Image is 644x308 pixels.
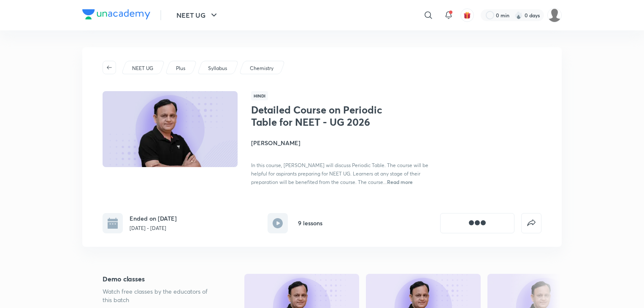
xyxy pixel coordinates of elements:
p: Watch free classes by the educators of this batch [103,287,217,304]
a: Plus [175,65,187,72]
p: Plus [176,65,185,72]
a: Chemistry [249,65,275,72]
img: Company Logo [82,9,150,19]
img: streak [514,11,523,19]
span: Read more [387,178,413,185]
a: NEET UG [131,65,155,72]
a: Company Logo [82,9,150,22]
button: avatar [460,8,474,22]
h6: Ended on [DATE] [130,214,177,223]
p: [DATE] - [DATE] [130,224,177,232]
img: Sakshi [547,8,562,22]
h1: Detailed Course on Periodic Table for NEET - UG 2026 [251,104,389,128]
span: In this course, [PERSON_NAME] will discuss Periodic Table. The course will be helpful for aspiran... [251,162,428,185]
img: Thumbnail [101,90,239,168]
button: [object Object] [440,213,514,233]
button: NEET UG [171,7,224,24]
h4: [PERSON_NAME] [251,138,440,147]
p: Chemistry [250,65,273,72]
span: Hindi [251,91,268,100]
h6: 9 lessons [298,219,322,227]
button: false [521,213,541,233]
p: Syllabus [208,65,227,72]
h5: Demo classes [103,274,217,284]
p: NEET UG [132,65,153,72]
a: Syllabus [207,65,229,72]
img: avatar [463,11,471,19]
